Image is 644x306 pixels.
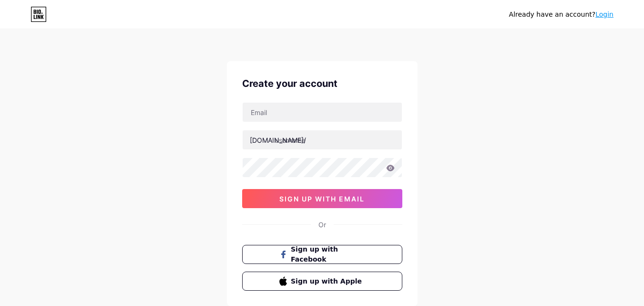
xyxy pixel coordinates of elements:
div: Create your account [242,76,402,91]
a: Login [595,11,613,18]
button: sign up with email [242,189,402,208]
input: Email [243,103,402,122]
div: Already have an account? [509,10,613,20]
button: Sign up with Facebook [242,245,402,264]
span: Sign up with Apple [291,276,365,286]
span: sign up with email [279,195,365,203]
button: Sign up with Apple [242,272,402,291]
div: [DOMAIN_NAME]/ [250,135,306,145]
input: username [243,130,402,149]
div: Or [318,220,326,230]
span: Sign up with Facebook [291,244,365,264]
